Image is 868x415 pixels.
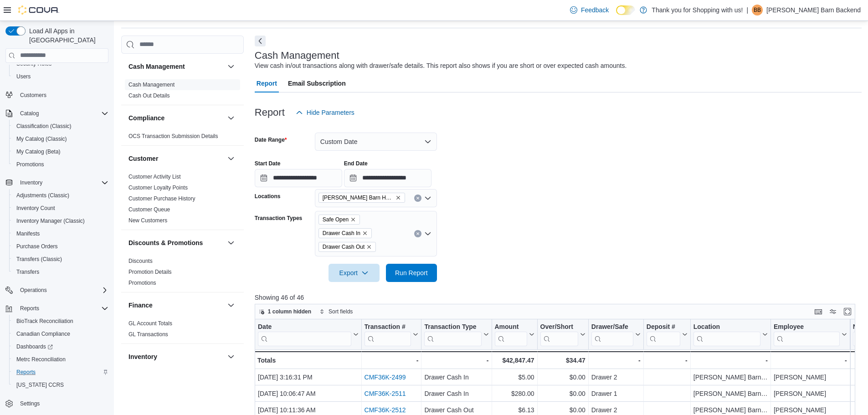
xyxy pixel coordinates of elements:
[2,176,112,189] button: Inventory
[591,355,641,366] div: -
[13,367,39,378] a: Reports
[128,320,172,327] a: GL Account Totals
[255,193,281,200] label: Locations
[13,328,108,339] span: Canadian Compliance
[128,257,153,265] span: Discounts
[9,266,112,278] button: Transfers
[13,367,108,378] span: Reports
[128,92,170,99] a: Cash Out Details
[255,136,287,143] label: Date Range
[364,355,418,366] div: -
[813,306,824,317] button: Keyboard shortcuts
[128,331,168,338] span: GL Transactions
[226,351,236,362] button: Inventory
[128,206,170,213] span: Customer Queue
[16,230,40,237] span: Manifests
[494,372,534,383] div: $5.00
[16,123,72,130] span: Classification (Classic)
[128,238,224,247] button: Discounts & Promotions
[128,217,167,224] span: New Customers
[16,177,108,188] span: Inventory
[13,266,108,277] span: Transfers
[316,306,356,317] button: Sort fields
[13,354,108,365] span: Metrc Reconciliation
[647,323,688,346] button: Deposit #
[258,323,351,331] div: Date
[128,320,172,327] span: GL Account Totals
[128,195,195,202] span: Customer Purchase History
[255,169,342,187] input: Press the down key to open a popover containing a calendar.
[121,131,244,145] div: Compliance
[616,5,635,15] input: Dark Mode
[26,26,108,45] span: Load All Apps in [GEOGRAPHIC_DATA]
[13,266,43,277] a: Transfers
[128,301,153,310] h3: Finance
[16,285,51,296] button: Operations
[13,328,74,339] a: Canadian Compliance
[13,159,48,170] a: Promotions
[9,366,112,379] button: Reports
[647,355,688,366] div: -
[128,173,181,180] span: Customer Activity List
[9,340,112,353] a: Dashboards
[774,323,840,331] div: Employee
[16,89,108,101] span: Customers
[128,113,164,123] h3: Compliance
[323,229,360,238] span: Drawer Cash In
[20,400,40,407] span: Settings
[121,79,244,105] div: Cash Management
[364,323,418,346] button: Transaction #
[128,133,218,140] span: OCS Transaction Submission Details
[9,315,112,328] button: BioTrack Reconciliation
[128,279,156,287] span: Promotions
[128,62,224,71] button: Cash Management
[652,5,743,15] p: Thank you for Shopping with us!
[424,195,431,202] button: Open list of options
[13,71,108,82] span: Users
[350,217,356,222] button: Remove Safe Open from selection in this group
[257,74,277,92] span: Report
[693,323,760,346] div: Location
[13,316,108,327] span: BioTrack Reconciliation
[774,372,847,383] div: [PERSON_NAME]
[128,195,195,202] a: Customer Purchase History
[540,323,578,346] div: Over/Short
[257,355,359,366] div: Totals
[364,323,411,346] div: Transaction # URL
[494,323,527,331] div: Amount
[128,154,158,163] h3: Customer
[13,190,73,201] a: Adjustments (Classic)
[13,254,66,265] a: Transfers (Classic)
[591,323,641,346] button: Drawer/Safe
[13,133,108,144] span: My Catalog (Classic)
[258,323,359,346] button: Date
[16,318,73,325] span: BioTrack Reconciliation
[9,70,112,83] button: Users
[13,241,108,252] span: Purchase Orders
[226,113,236,123] button: Compliance
[18,5,59,15] img: Cova
[318,242,376,252] span: Drawer Cash Out
[16,90,50,101] a: Customers
[16,343,53,350] span: Dashboards
[9,379,112,391] button: [US_STATE] CCRS
[13,146,108,157] span: My Catalog (Beta)
[226,237,236,248] button: Discounts & Promotions
[2,397,112,410] button: Settings
[128,352,157,361] h3: Inventory
[591,323,633,331] div: Drawer/Safe
[16,369,36,376] span: Reports
[827,306,838,317] button: Display options
[128,154,224,163] button: Customer
[16,398,108,409] span: Settings
[2,88,112,102] button: Customers
[754,5,761,15] span: BB
[13,215,88,226] a: Inventory Manager (Classic)
[366,244,372,250] button: Remove Drawer Cash Out from selection in this group
[494,388,534,399] div: $280.00
[255,36,266,46] button: Next
[255,293,862,302] p: Showing 46 of 46
[364,390,406,397] a: CMF36K-2511
[9,227,112,240] button: Manifests
[20,305,39,312] span: Reports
